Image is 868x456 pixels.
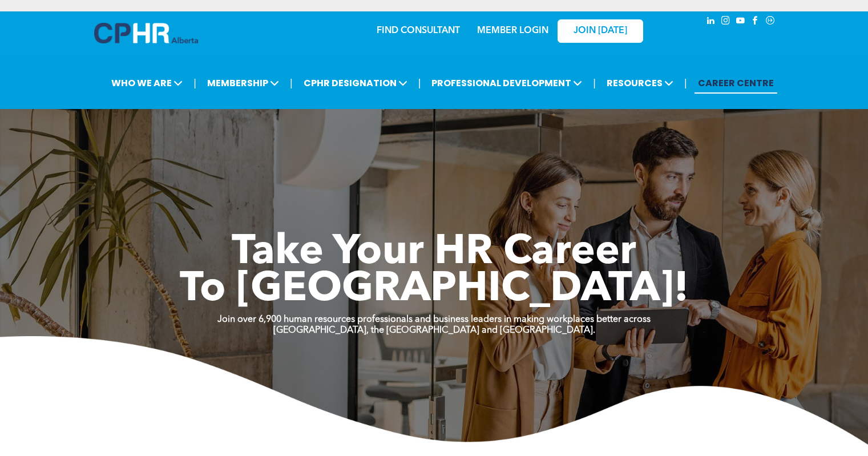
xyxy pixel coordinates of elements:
[108,72,186,94] span: WHO WE ARE
[290,71,293,95] li: |
[180,269,689,310] span: To [GEOGRAPHIC_DATA]!
[705,14,717,30] a: linkedin
[232,232,636,273] span: Take Your HR Career
[734,14,747,30] a: youtube
[94,23,198,43] img: A blue and white logo for cp alberta
[217,315,651,324] strong: Join over 6,900 human resources professionals and business leaders in making workplaces better ac...
[558,19,643,43] a: JOIN [DATE]
[477,26,548,35] a: MEMBER LOGIN
[273,326,595,335] strong: [GEOGRAPHIC_DATA], the [GEOGRAPHIC_DATA] and [GEOGRAPHIC_DATA].
[593,71,596,95] li: |
[720,14,732,30] a: instagram
[684,71,687,95] li: |
[603,72,677,94] span: RESOURCES
[193,71,196,95] li: |
[204,72,282,94] span: MEMBERSHIP
[418,71,421,95] li: |
[764,14,777,30] a: Social network
[428,72,586,94] span: PROFESSIONAL DEVELOPMENT
[695,72,777,94] a: CAREER CENTRE
[749,14,762,30] a: facebook
[574,26,627,37] span: JOIN [DATE]
[300,72,411,94] span: CPHR DESIGNATION
[377,26,460,35] a: FIND CONSULTANT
